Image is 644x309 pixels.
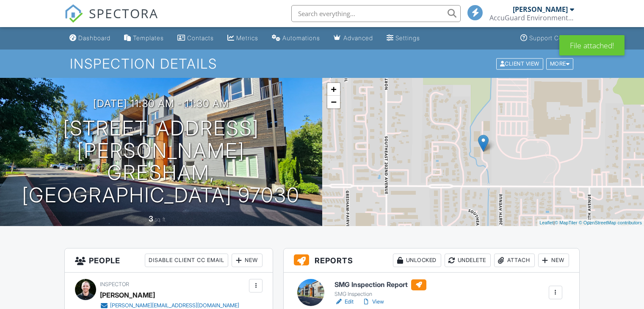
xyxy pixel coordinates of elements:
div: Attach [494,254,535,267]
div: Disable Client CC Email [145,254,228,267]
span: sq. ft. [155,216,166,223]
h1: [STREET_ADDRESS][PERSON_NAME] Gresham, [GEOGRAPHIC_DATA] 97030 [14,117,309,207]
h3: Reports [284,248,579,273]
a: Settings [383,30,423,46]
a: © MapTiler [555,220,578,225]
a: Zoom in [327,83,340,96]
input: Search everything... [291,5,461,22]
div: Client View [496,58,543,69]
div: New [232,254,263,267]
div: Undelete [445,254,491,267]
a: Zoom out [327,96,340,108]
a: Client View [495,60,545,66]
div: [PERSON_NAME] [513,5,568,14]
div: AccuGuard Environmental (CCB # 251546) [489,14,574,22]
span: SPECTORA [89,4,158,22]
div: More [546,58,574,69]
a: Support Center [517,30,578,46]
div: 3 [149,214,153,223]
div: Metrics [236,34,258,41]
a: View [362,298,384,306]
div: [PERSON_NAME] [100,289,155,301]
div: | [537,219,644,226]
a: Advanced [330,30,376,46]
div: Dashboard [78,34,111,41]
div: File attached! [559,35,625,55]
a: Dashboard [66,30,114,46]
img: The Best Home Inspection Software - Spectora [64,4,83,23]
a: SPECTORA [64,11,158,29]
div: Templates [133,34,164,41]
div: Automations [282,34,320,41]
a: Leaflet [539,220,553,225]
a: Templates [121,30,167,46]
span: Inspector [100,281,129,287]
div: New [538,254,569,267]
a: © OpenStreetMap contributors [579,220,642,225]
div: Contacts [187,34,214,41]
div: Support Center [529,34,575,41]
a: Edit [334,298,354,306]
h1: Inspection Details [70,56,574,71]
h6: SMG Inspection Report [334,279,426,290]
a: Metrics [224,30,262,46]
a: Contacts [174,30,217,46]
div: Settings [395,34,420,41]
div: [PERSON_NAME][EMAIL_ADDRESS][DOMAIN_NAME] [110,302,239,309]
div: SMG Inspection [334,291,426,298]
div: Advanced [343,34,373,41]
h3: [DATE] 11:30 am - 11:30 am [93,98,229,109]
div: Unlocked [393,254,441,267]
a: SMG Inspection Report SMG Inspection [334,279,426,298]
a: Automations (Basic) [268,30,323,46]
h3: People [65,248,273,273]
